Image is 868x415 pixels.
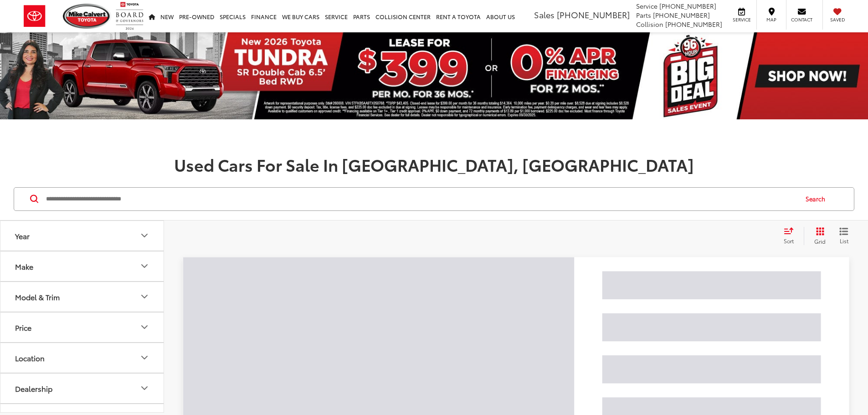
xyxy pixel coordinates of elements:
[139,322,150,333] div: Price
[534,9,555,20] span: Sales
[797,188,838,210] button: Search
[839,237,848,245] span: List
[653,10,710,20] span: [PHONE_NUMBER]
[15,384,52,393] div: Dealership
[0,343,164,373] button: LocationLocation
[636,20,663,29] span: Collision
[636,10,651,20] span: Parts
[0,313,164,342] button: PricePrice
[659,1,716,10] span: [PHONE_NUMBER]
[15,292,60,301] div: Model & Trim
[15,323,31,332] div: Price
[665,20,722,29] span: [PHONE_NUMBER]
[139,230,150,241] div: Year
[814,237,826,245] span: Grid
[15,262,33,271] div: Make
[832,227,855,245] button: List View
[139,291,150,302] div: Model & Trim
[636,1,657,10] span: Service
[15,354,45,362] div: Location
[45,188,797,210] input: Search by Make, Model, or Keyword
[784,237,794,245] span: Sort
[139,383,150,394] div: Dealership
[804,227,832,245] button: Grid View
[791,16,812,23] span: Contact
[63,4,111,29] img: Mike Calvert Toyota
[0,251,164,281] button: MakeMake
[139,352,150,363] div: Location
[0,374,164,403] button: DealershipDealership
[0,282,164,312] button: Model & TrimModel & Trim
[761,16,781,23] span: Map
[15,231,30,240] div: Year
[779,227,804,245] button: Select sort value
[139,261,150,272] div: Make
[731,16,752,23] span: Service
[557,9,630,20] span: [PHONE_NUMBER]
[0,221,164,251] button: YearYear
[827,16,847,23] span: Saved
